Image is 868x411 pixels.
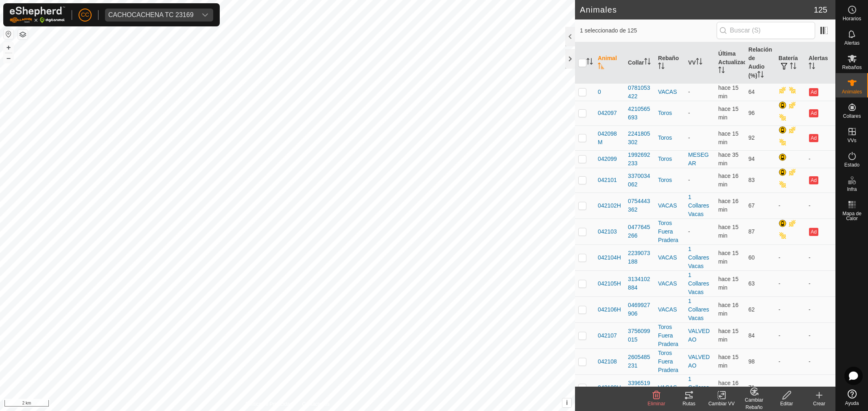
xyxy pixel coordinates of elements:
app-display-virtual-paddock-transition: - [688,89,690,95]
span: 19 ago 2025, 10:29 [718,151,739,167]
div: dropdown trigger [197,9,213,22]
span: Ayuda [845,401,859,406]
span: 042103 [598,227,617,236]
span: 042104H [598,253,621,262]
span: 87 [748,228,755,235]
div: Cambiar VV [705,400,738,407]
button: – [4,53,13,63]
a: 1 Collares Vacas [688,298,709,321]
span: 94 [748,156,755,162]
span: Collares [843,114,861,119]
span: 19 ago 2025, 10:49 [718,130,739,145]
span: 1 seleccionado de 125 [580,26,717,35]
button: + [4,43,13,52]
span: Eliminar [647,401,665,407]
th: VV [685,42,715,84]
th: Alertas [805,42,835,84]
span: Animales [842,89,862,94]
span: 64 [748,89,755,95]
div: 2241805302 [628,130,652,147]
span: 042099 [598,155,617,163]
td: - [775,296,805,322]
span: 63 [748,280,755,287]
span: 83 [748,177,755,183]
td: - [805,150,835,168]
app-display-virtual-paddock-transition: - [688,110,690,116]
app-display-virtual-paddock-transition: - [688,134,690,141]
td: - [805,193,835,218]
button: i [562,398,571,407]
td: - [775,270,805,296]
span: Mapa de Calor [838,211,866,221]
span: Horarios [843,16,861,21]
p-sorticon: Activar para ordenar [598,64,604,70]
span: 042105H [598,279,621,288]
div: VACAS [658,383,682,392]
span: 042109H [598,383,621,392]
span: Rebaños [842,65,861,70]
span: Alertas [844,41,859,45]
span: CACHOCACHENA TC 23169 [105,9,197,22]
span: 19 ago 2025, 10:49 [718,224,739,239]
a: Política de Privacidad [245,400,292,408]
span: 19 ago 2025, 10:48 [718,276,739,291]
button: Restablecer Mapa [4,29,13,39]
img: Logo Gallagher [10,6,65,23]
span: 042106H [598,305,621,314]
span: 62 [748,306,755,313]
button: Ad [809,109,818,117]
div: 4210565693 [628,105,652,122]
input: Buscar (S) [717,22,815,39]
td: - [805,244,835,270]
app-display-virtual-paddock-transition: - [688,228,690,235]
span: Estado [844,162,859,167]
div: 0781053422 [628,84,652,101]
div: Crear [803,400,835,407]
div: Toros [658,109,682,117]
div: VACAS [658,279,682,288]
div: VACAS [658,201,682,210]
div: Editar [770,400,803,407]
span: Infra [847,187,857,192]
a: 1 Collares Vacas [688,272,709,295]
span: 98 [748,358,755,365]
span: 96 [748,110,755,116]
div: 0469927906 [628,301,652,318]
td: - [805,322,835,348]
a: VALVEDAO [688,354,710,369]
p-sorticon: Activar para ordenar [718,68,725,74]
p-sorticon: Activar para ordenar [644,59,651,66]
p-sorticon: Activar para ordenar [790,64,796,70]
span: 042097 [598,109,617,117]
div: Toros [658,176,682,184]
a: 1 Collares Vacas [688,376,709,399]
th: Relación de Audio (%) [745,42,775,84]
div: VACAS [658,88,682,96]
span: 042108 [598,357,617,366]
span: 60 [748,254,755,261]
th: Animal [595,42,625,84]
td: - [775,374,805,400]
span: 84 [748,332,755,339]
span: 125 [814,4,827,16]
td: - [805,270,835,296]
a: 1 Collares Vacas [688,246,709,269]
button: Ad [809,134,818,142]
span: 71 [748,384,755,391]
td: - [775,193,805,218]
td: - [775,244,805,270]
p-sorticon: Activar para ordenar [809,64,815,70]
div: Rutas [673,400,705,407]
span: 042098M [598,130,621,147]
div: Cambiar Rebaño [738,396,770,411]
div: Toros Fuera Pradera [658,323,682,348]
td: - [805,348,835,374]
span: 19 ago 2025, 10:49 [718,328,739,343]
span: 92 [748,134,755,141]
p-sorticon: Activar para ordenar [757,72,764,79]
div: 0477645266 [628,223,652,240]
span: 042101 [598,176,617,184]
span: 19 ago 2025, 10:49 [718,106,739,121]
div: 2605485231 [628,353,652,370]
span: 19 ago 2025, 10:48 [718,84,739,100]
